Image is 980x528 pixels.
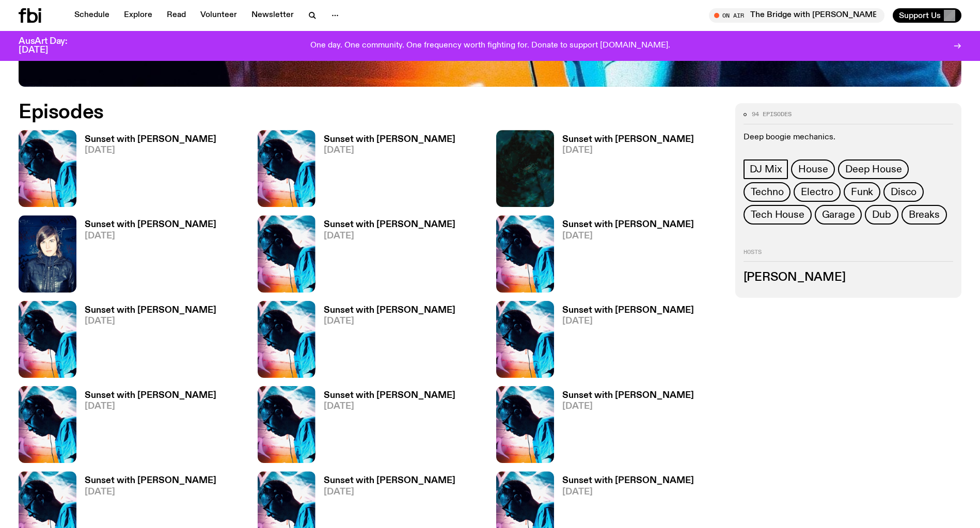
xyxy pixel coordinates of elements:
a: Sunset with [PERSON_NAME][DATE] [76,135,216,207]
a: Breaks [902,205,947,225]
span: [DATE] [324,402,455,411]
span: [DATE] [85,232,216,241]
a: Sunset with [PERSON_NAME][DATE] [554,135,694,207]
span: [DATE] [562,232,694,241]
span: [DATE] [324,488,455,497]
a: Sunset with [PERSON_NAME][DATE] [315,306,455,378]
img: Simon Caldwell stands side on, looking downwards. He has headphones on. Behind him is a brightly ... [19,386,76,463]
span: Disco [891,186,916,198]
h3: Sunset with [PERSON_NAME] [324,476,455,485]
a: Schedule [68,8,116,23]
span: 94 episodes [752,111,792,117]
h3: AusArt Day: [DATE] [19,37,85,55]
img: Simon Caldwell stands side on, looking downwards. He has headphones on. Behind him is a brightly ... [258,301,315,378]
a: Garage [815,205,862,225]
img: Simon Caldwell stands side on, looking downwards. He has headphones on. Behind him is a brightly ... [496,215,554,292]
img: Simon Caldwell stands side on, looking downwards. He has headphones on. Behind him is a brightly ... [19,301,76,378]
span: [DATE] [562,488,694,497]
img: Simon Caldwell stands side on, looking downwards. He has headphones on. Behind him is a brightly ... [496,386,554,463]
span: Deep House [845,164,902,175]
a: Read [161,8,192,23]
span: [DATE] [562,146,694,155]
span: [DATE] [562,402,694,411]
span: [DATE] [85,488,216,497]
span: Breaks [909,209,940,220]
span: Support Us [899,11,941,20]
span: Dub [872,209,891,220]
span: [DATE] [324,146,455,155]
a: Disco [883,182,924,202]
span: [DATE] [324,232,455,241]
h3: Sunset with [PERSON_NAME] [324,135,455,144]
a: Electro [794,182,841,202]
a: Explore [118,8,159,23]
a: Sunset with [PERSON_NAME][DATE] [76,220,216,292]
span: [DATE] [85,317,216,326]
h2: Episodes [19,103,643,122]
a: Sunset with [PERSON_NAME][DATE] [315,135,455,207]
h3: Sunset with [PERSON_NAME] [324,306,455,315]
h2: Hosts [744,249,954,262]
a: Volunteer [194,8,243,23]
a: Sunset with [PERSON_NAME][DATE] [554,220,694,292]
img: Simon Caldwell stands side on, looking downwards. He has headphones on. Behind him is a brightly ... [258,215,315,292]
h3: Sunset with [PERSON_NAME] [85,135,216,144]
h3: Sunset with [PERSON_NAME] [562,135,694,144]
h3: Sunset with [PERSON_NAME] [562,220,694,229]
h3: Sunset with [PERSON_NAME] [85,476,216,485]
span: Tech House [751,209,804,220]
a: DJ Mix [744,159,788,179]
p: One day. One community. One frequency worth fighting for. Donate to support [DOMAIN_NAME]. [310,41,670,51]
span: Garage [822,209,855,220]
a: Newsletter [245,8,300,23]
img: Simon Caldwell stands side on, looking downwards. He has headphones on. Behind him is a brightly ... [258,386,315,463]
p: Deep boogie mechanics. [744,133,954,142]
a: Dub [865,205,898,225]
a: Sunset with [PERSON_NAME][DATE] [315,220,455,292]
a: Sunset with [PERSON_NAME][DATE] [554,391,694,463]
a: Sunset with [PERSON_NAME][DATE] [554,306,694,378]
h3: Sunset with [PERSON_NAME] [324,220,455,229]
a: Funk [844,182,880,202]
span: [DATE] [562,317,694,326]
h3: Sunset with [PERSON_NAME] [85,306,216,315]
span: House [798,164,828,175]
span: Funk [851,186,873,198]
span: DJ Mix [750,164,782,175]
a: Sunset with [PERSON_NAME][DATE] [76,306,216,378]
button: Support Us [893,8,961,23]
a: Deep House [838,159,909,179]
a: House [791,159,835,179]
a: Sunset with [PERSON_NAME][DATE] [76,391,216,463]
img: Simon Caldwell stands side on, looking downwards. He has headphones on. Behind him is a brightly ... [258,130,315,207]
span: [DATE] [85,146,216,155]
h3: Sunset with [PERSON_NAME] [85,220,216,229]
img: Simon Caldwell stands side on, looking downwards. He has headphones on. Behind him is a brightly ... [19,130,76,207]
h3: Sunset with [PERSON_NAME] [562,476,694,485]
h3: [PERSON_NAME] [744,272,954,283]
span: Electro [801,186,833,198]
img: Simon Caldwell stands side on, looking downwards. He has headphones on. Behind him is a brightly ... [496,301,554,378]
span: Techno [751,186,784,198]
h3: Sunset with [PERSON_NAME] [85,391,216,400]
h3: Sunset with [PERSON_NAME] [562,391,694,400]
span: [DATE] [85,402,216,411]
a: Techno [744,182,791,202]
span: [DATE] [324,317,455,326]
a: Sunset with [PERSON_NAME][DATE] [315,391,455,463]
h3: Sunset with [PERSON_NAME] [324,391,455,400]
button: On AirThe Bridge with [PERSON_NAME] [709,8,884,23]
h3: Sunset with [PERSON_NAME] [562,306,694,315]
a: Tech House [744,205,812,225]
